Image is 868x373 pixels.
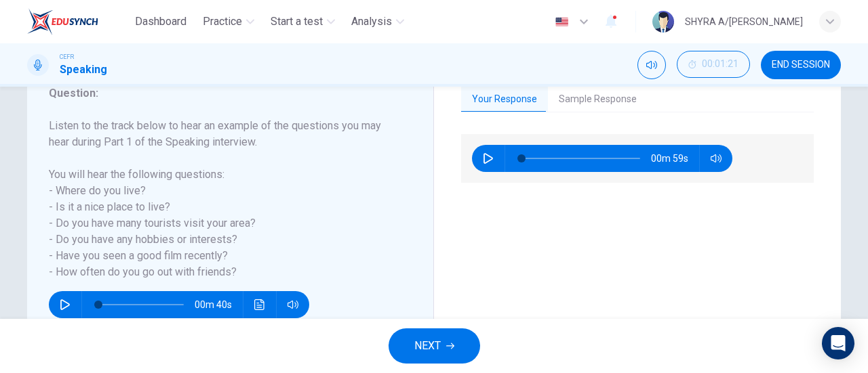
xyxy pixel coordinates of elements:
[60,52,74,62] span: CEFR
[772,60,830,70] span: END SESSION
[637,51,666,79] div: Mute
[702,59,738,70] span: 00:01:21
[351,14,392,30] span: Analysis
[685,14,803,30] div: SHYRA A/[PERSON_NAME]
[677,51,750,78] button: 00:01:21
[49,118,395,280] h6: Listen to the track below to hear an example of the questions you may hear during Part 1 of the S...
[49,85,395,102] h6: Question :
[130,9,192,34] button: Dashboard
[203,14,242,30] span: Practice
[271,14,323,30] span: Start a test
[27,8,130,35] a: EduSynch logo
[677,51,750,79] div: Hide
[651,145,699,172] span: 00m 59s
[27,8,98,35] img: EduSynch logo
[414,336,441,355] span: NEXT
[461,85,814,114] div: basic tabs example
[822,327,854,359] div: Open Intercom Messenger
[761,51,841,79] button: END SESSION
[652,11,674,32] img: Profile picture
[389,328,480,364] button: NEXT
[265,9,340,34] button: Start a test
[548,85,648,114] button: Sample Response
[346,9,410,34] button: Analysis
[60,62,107,78] h1: Speaking
[197,9,260,34] button: Practice
[553,17,570,27] img: en
[249,291,271,318] button: Click to see the audio transcription
[461,85,548,114] button: Your Response
[135,14,186,30] span: Dashboard
[195,291,243,318] span: 00m 40s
